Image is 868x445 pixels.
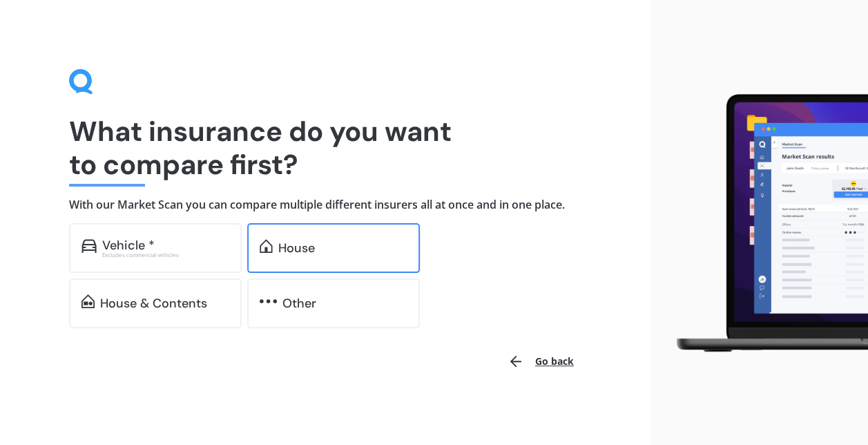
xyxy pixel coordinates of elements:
[69,115,582,181] h1: What insurance do you want to compare first?
[260,294,277,308] img: other.81dba5aafe580aa69f38.svg
[260,239,273,253] img: home.91c183c226a05b4dc763.svg
[69,198,582,212] h4: With our Market Scan you can compare multiple different insurers all at once and in one place.
[102,238,155,252] div: Vehicle *
[102,252,229,258] div: Excludes commercial vehicles
[81,239,97,253] img: car.f15378c7a67c060ca3f3.svg
[100,296,207,310] div: House & Contents
[662,88,868,359] img: laptop.webp
[81,294,95,308] img: home-and-contents.b802091223b8502ef2dd.svg
[499,345,582,378] button: Go back
[282,296,316,310] div: Other
[278,241,315,255] div: House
